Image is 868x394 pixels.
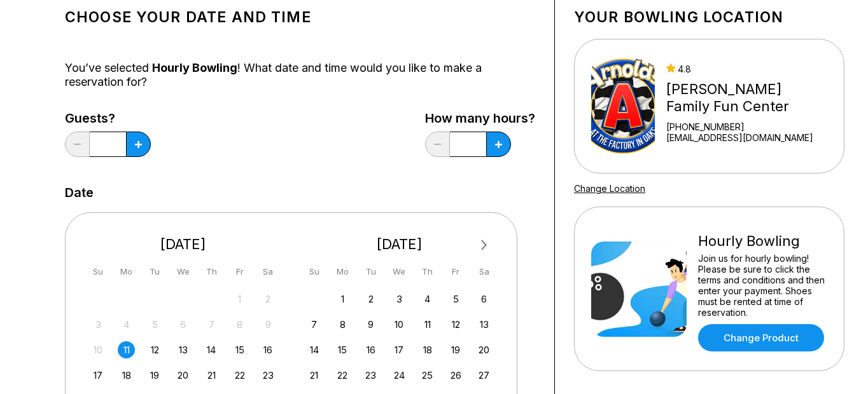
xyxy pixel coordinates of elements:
img: Hourly Bowling [591,241,687,337]
div: [DATE] [85,236,282,253]
div: Th [419,263,436,280]
div: Not available Sunday, August 10th, 2025 [90,341,107,358]
div: Choose Friday, August 15th, 2025 [231,341,248,358]
label: Guests? [65,111,151,125]
div: We [391,263,408,280]
div: Choose Saturday, September 20th, 2025 [475,341,493,358]
div: Choose Saturday, September 27th, 2025 [475,367,493,384]
div: 4.8 [666,64,827,74]
div: [PERSON_NAME] Family Fun Center [666,81,827,115]
div: Choose Wednesday, September 17th, 2025 [391,341,408,358]
div: Su [305,263,323,280]
div: Not available Saturday, August 9th, 2025 [260,316,277,333]
div: Choose Monday, August 11th, 2025 [118,341,135,358]
span: Hourly Bowling [152,61,237,74]
a: [EMAIL_ADDRESS][DOMAIN_NAME] [666,132,827,143]
div: Not available Tuesday, August 5th, 2025 [146,316,164,333]
div: Tu [146,263,164,280]
div: Choose Friday, September 19th, 2025 [447,341,465,358]
div: Sa [260,263,277,280]
div: Choose Tuesday, August 12th, 2025 [146,341,164,358]
div: Choose Thursday, September 25th, 2025 [419,367,436,384]
div: Mo [334,263,351,280]
div: Choose Monday, September 15th, 2025 [334,341,351,358]
div: Choose Friday, August 22nd, 2025 [231,367,248,384]
div: Sa [475,263,493,280]
div: Fr [231,263,248,280]
div: Not available Wednesday, August 6th, 2025 [174,316,192,333]
div: Th [203,263,220,280]
div: Choose Saturday, August 16th, 2025 [260,341,277,358]
div: Fr [447,263,465,280]
div: Choose Saturday, September 6th, 2025 [475,290,493,308]
div: Choose Tuesday, September 16th, 2025 [362,341,379,358]
div: Choose Tuesday, August 19th, 2025 [146,367,164,384]
a: Change Product [698,324,824,351]
img: Arnold's Family Fun Center [591,58,655,154]
label: How many hours? [425,111,535,125]
div: Not available Friday, August 8th, 2025 [231,316,248,333]
div: Choose Thursday, September 18th, 2025 [419,341,436,358]
label: Date [65,186,94,200]
div: [DATE] [301,236,498,253]
div: Choose Monday, August 18th, 2025 [118,367,135,384]
div: Choose Sunday, August 17th, 2025 [90,367,107,384]
div: Choose Wednesday, September 3rd, 2025 [391,290,408,308]
div: Not available Monday, August 4th, 2025 [118,316,135,333]
div: Choose Wednesday, September 24th, 2025 [391,367,408,384]
div: Not available Thursday, August 7th, 2025 [203,316,220,333]
div: Join us for hourly bowling! Please be sure to click the terms and conditions and then enter your ... [698,253,827,318]
div: [PHONE_NUMBER] [666,121,827,132]
div: Choose Monday, September 1st, 2025 [334,290,351,308]
div: We [174,263,192,280]
div: Choose Tuesday, September 9th, 2025 [362,316,379,333]
div: Choose Wednesday, August 13th, 2025 [174,341,192,358]
div: Su [90,263,107,280]
div: Choose Wednesday, September 10th, 2025 [391,316,408,333]
div: Choose Friday, September 5th, 2025 [447,290,465,308]
div: Choose Monday, September 22nd, 2025 [334,367,351,384]
button: Next Month [474,235,494,255]
div: Choose Saturday, August 23rd, 2025 [260,367,277,384]
div: Mo [118,263,135,280]
h1: Choose your Date and time [65,8,535,26]
div: Choose Thursday, August 14th, 2025 [203,341,220,358]
div: Choose Friday, September 26th, 2025 [447,367,465,384]
h1: Your bowling location [574,8,844,26]
div: Not available Friday, August 1st, 2025 [231,290,248,308]
div: Hourly Bowling [698,233,827,250]
div: Choose Tuesday, September 23rd, 2025 [362,367,379,384]
div: Not available Sunday, August 3rd, 2025 [90,316,107,333]
div: Choose Sunday, September 7th, 2025 [305,316,323,333]
div: Choose Sunday, September 21st, 2025 [305,367,323,384]
div: Choose Friday, September 12th, 2025 [447,316,465,333]
div: Choose Saturday, September 13th, 2025 [475,316,493,333]
a: Change Location [574,183,645,194]
div: Choose Monday, September 8th, 2025 [334,316,351,333]
div: Choose Tuesday, September 2nd, 2025 [362,290,379,308]
div: Choose Thursday, September 11th, 2025 [419,316,436,333]
div: You’ve selected ! What date and time would you like to make a reservation for? [65,61,535,89]
div: Choose Sunday, September 14th, 2025 [305,341,323,358]
div: Choose Thursday, August 21st, 2025 [203,367,220,384]
div: Tu [362,263,379,280]
div: Choose Wednesday, August 20th, 2025 [174,367,192,384]
div: Not available Saturday, August 2nd, 2025 [260,290,277,308]
div: Choose Thursday, September 4th, 2025 [419,290,436,308]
